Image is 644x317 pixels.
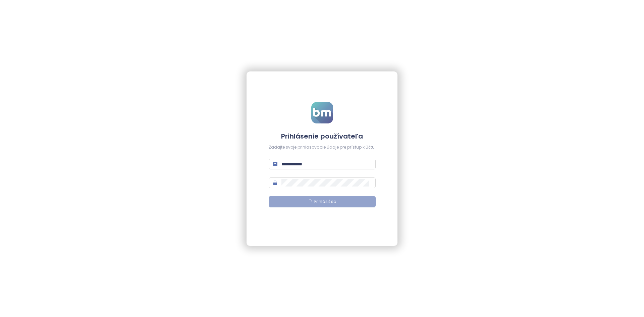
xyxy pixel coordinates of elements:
div: Zadajte svoje prihlasovacie údaje pre prístup k účtu. [269,144,376,151]
img: logo [311,102,333,123]
span: loading [308,199,312,203]
span: lock [273,180,277,185]
button: Prihlásiť sa [269,196,376,207]
h4: Prihlásenie používateľa [269,131,376,141]
span: Prihlásiť sa [314,199,336,205]
span: mail [273,162,277,166]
